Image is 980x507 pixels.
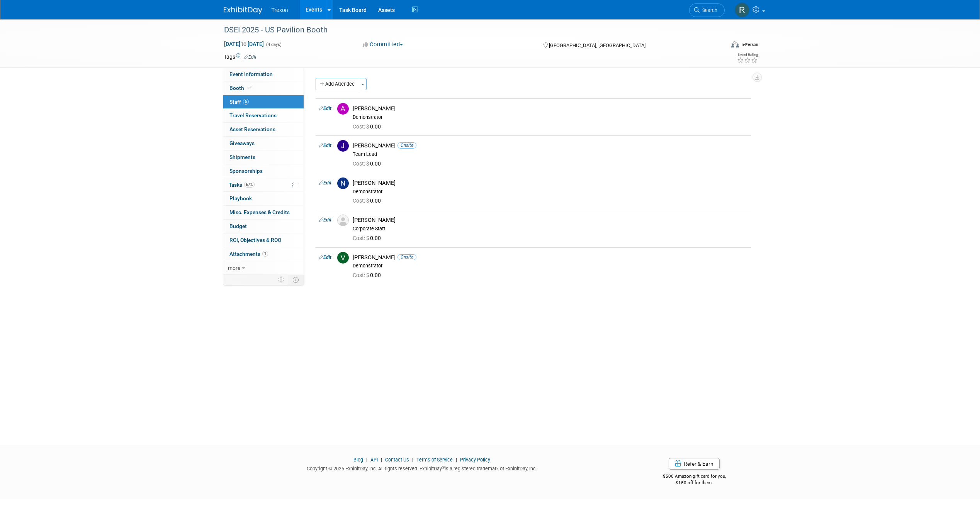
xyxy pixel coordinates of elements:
a: Asset Reservations [223,123,304,136]
div: Event Rating [737,53,758,57]
div: Demonstrator [353,114,748,120]
a: Staff5 [223,95,304,109]
div: Event Format [679,40,759,52]
td: Tags [224,53,256,61]
span: Cost: $ [353,161,370,167]
a: Booth [223,81,304,95]
span: Onsite [397,254,416,260]
img: ExhibitDay [224,7,262,14]
a: Search [689,3,725,17]
span: Trexon [272,7,288,13]
div: Demonstrator [353,189,748,195]
div: Demonstrator [353,263,748,269]
img: V.jpg [337,252,349,264]
a: Edit [319,255,331,260]
span: Staff [229,99,249,105]
div: [PERSON_NAME] [353,254,748,261]
span: 0.00 [353,161,384,167]
a: Contact Us [385,457,409,463]
img: Format-Inperson.png [731,41,739,47]
span: Asset Reservations [229,126,275,132]
div: Copyright © 2025 ExhibitDay, Inc. All rights reserved. ExhibitDay is a registered trademark of Ex... [224,463,621,472]
img: Randy Ruiz [735,3,749,17]
span: | [364,457,369,463]
span: 0.00 [353,272,384,278]
i: Booth reservation complete [248,86,251,90]
div: $500 Amazon gift card for you, [632,468,757,486]
a: Giveaways [223,137,304,150]
div: $150 off for them. [632,480,757,486]
span: | [379,457,384,463]
div: [PERSON_NAME] [353,216,748,224]
span: (4 days) [265,42,282,47]
span: Sponsorships [229,168,263,174]
div: [PERSON_NAME] [353,105,748,112]
a: Terms of Service [416,457,453,463]
div: In-Person [740,42,758,47]
span: | [410,457,415,463]
a: Playbook [223,192,304,205]
a: Edit [319,180,331,186]
span: [GEOGRAPHIC_DATA], [GEOGRAPHIC_DATA] [549,42,645,48]
a: Sponsorships [223,164,304,178]
span: Search [700,7,717,13]
span: Onsite [397,142,416,148]
button: Add Attendee [316,78,359,90]
span: Attachments [229,251,268,257]
span: 0.00 [353,198,384,204]
a: Attachments1 [223,247,304,261]
a: Edit [244,54,256,60]
a: ROI, Objectives & ROO [223,233,304,247]
div: Team Lead [353,151,748,157]
a: Blog [353,457,363,463]
a: Shipments [223,150,304,164]
span: ROI, Objectives & ROO [229,237,281,243]
img: N.jpg [337,177,349,189]
span: Playbook [229,195,252,201]
a: Budget [223,220,304,233]
a: Travel Reservations [223,109,304,122]
span: Cost: $ [353,235,370,241]
span: Cost: $ [353,272,370,278]
a: Edit [319,143,331,148]
td: Personalize Event Tab Strip [275,275,288,285]
td: Toggle Event Tabs [288,275,304,285]
a: Refer & Earn [669,458,720,470]
span: more [228,265,240,271]
span: Travel Reservations [229,112,277,118]
a: Edit [319,106,331,111]
a: Misc. Expenses & Credits [223,206,304,219]
span: | [454,457,459,463]
span: Tasks [229,182,255,188]
span: Giveaways [229,140,255,146]
img: A.jpg [337,103,349,115]
span: [DATE] [DATE] [224,41,264,47]
span: Event Information [229,71,273,77]
a: Event Information [223,68,304,81]
span: 1 [262,251,268,257]
span: 5 [243,99,249,105]
span: Shipments [229,154,255,160]
a: Edit [319,217,331,223]
span: Cost: $ [353,123,370,130]
a: Tasks67% [223,178,304,192]
span: 0.00 [353,235,384,241]
button: Committed [360,41,406,49]
span: 0.00 [353,123,384,130]
div: DSEI 2025 - US Pavilion Booth [221,23,713,37]
span: 67% [244,182,255,188]
span: Budget [229,223,247,229]
a: more [223,261,304,275]
a: API [370,457,378,463]
div: [PERSON_NAME] [353,142,748,149]
div: [PERSON_NAME] [353,179,748,187]
span: to [240,41,248,47]
a: Privacy Policy [460,457,490,463]
img: J.jpg [337,140,349,152]
span: Booth [229,85,253,91]
img: Associate-Profile-5.png [337,215,349,226]
sup: ® [442,465,445,470]
span: Cost: $ [353,198,370,204]
div: Corporate Staff [353,226,748,232]
span: Misc. Expenses & Credits [229,209,290,215]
